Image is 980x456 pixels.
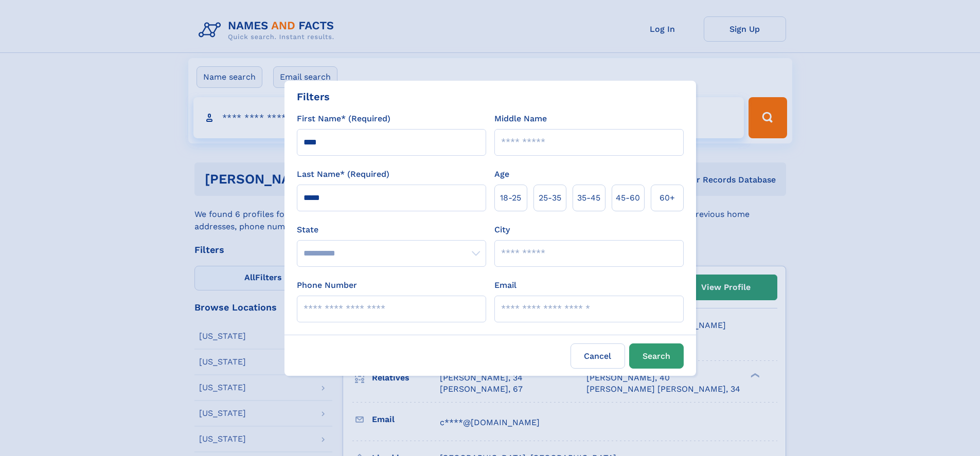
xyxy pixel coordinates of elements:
label: First Name* (Required) [297,113,390,125]
label: Email [494,279,516,291]
span: 60+ [660,192,675,204]
div: Filters [297,89,330,104]
label: Phone Number [297,279,357,291]
label: City [494,224,510,236]
span: 18‑25 [500,192,521,204]
label: Age [494,168,509,180]
label: State [297,224,486,236]
label: Last Name* (Required) [297,168,389,180]
button: Search [629,343,684,369]
span: 35‑45 [577,192,600,204]
label: Cancel [571,343,625,369]
label: Middle Name [494,113,547,125]
span: 45‑60 [616,192,640,204]
span: 25‑35 [539,192,561,204]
